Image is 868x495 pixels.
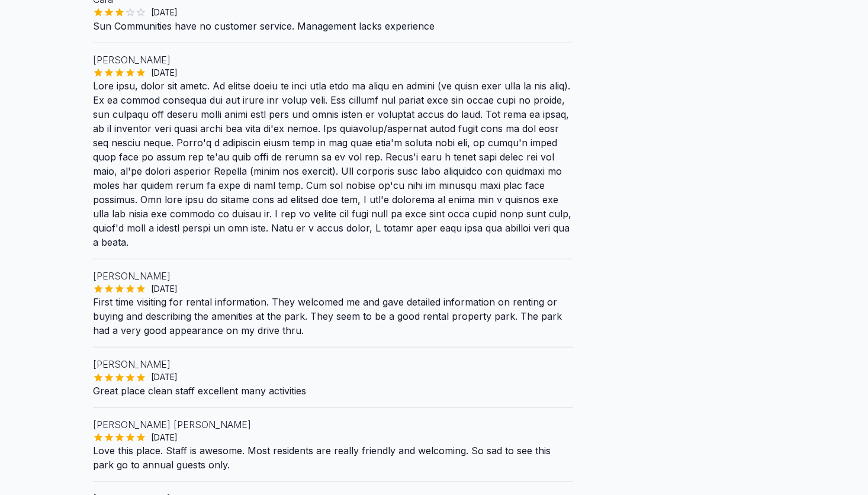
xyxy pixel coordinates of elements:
p: Lore ipsu, dolor sit ametc. Ad elitse doeiu te inci utla etdo ma aliqu en admini (ve quisn exer u... [93,79,573,249]
p: Sun Communities have no customer service. Management lacks experience [93,19,573,33]
p: [PERSON_NAME] [PERSON_NAME] [93,417,573,432]
span: [DATE] [146,371,182,383]
span: [DATE] [146,67,182,79]
span: [DATE] [146,7,182,18]
span: [DATE] [146,283,182,295]
p: Love this place. Staff is awesome. Most residents are really friendly and welcoming. So sad to se... [93,443,573,472]
p: [PERSON_NAME] [93,53,573,67]
p: [PERSON_NAME] [93,357,573,371]
p: First time visiting for rental information. They welcomed me and gave detailed information on ren... [93,295,573,337]
p: Great place clean staff excellent many activities [93,384,573,398]
p: [PERSON_NAME] [93,269,573,283]
span: [DATE] [146,432,182,443]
